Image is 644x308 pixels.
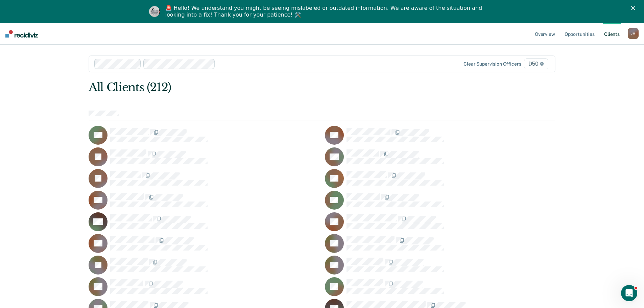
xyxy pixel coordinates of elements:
[621,285,637,301] iframe: Intercom live chat
[89,80,462,94] div: All Clients (212)
[603,23,621,45] a: Clients
[631,6,638,10] div: Close
[463,61,521,67] div: Clear supervision officers
[524,58,548,69] span: D50
[149,6,160,17] img: Profile image for Kim
[5,30,38,38] img: Recidiviz
[628,28,639,39] div: J V
[628,28,639,39] button: JV
[533,23,556,45] a: Overview
[165,5,484,18] div: 🚨 Hello! We understand you might be seeing mislabeled or outdated information. We are aware of th...
[563,23,596,45] a: Opportunities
